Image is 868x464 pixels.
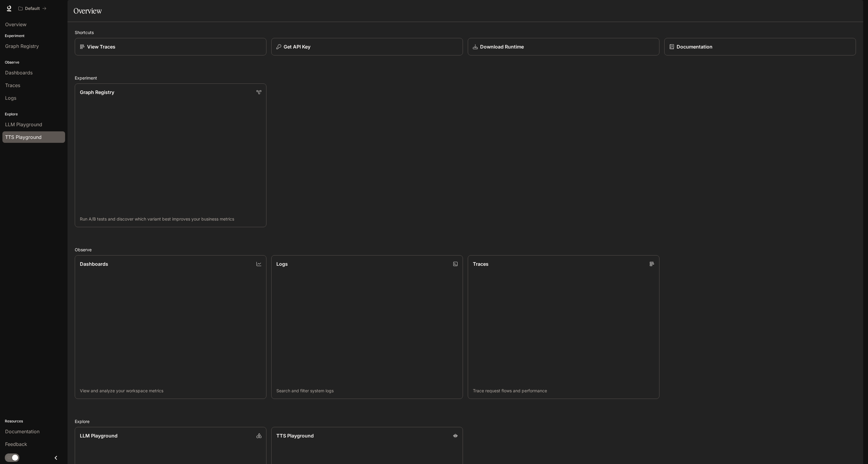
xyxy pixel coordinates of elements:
[80,260,108,268] p: Dashboards
[80,216,261,222] p: Run A/B tests and discover which variant best improves your business metrics
[468,38,659,55] a: Download Runtime
[677,43,712,50] p: Documentation
[473,260,489,268] p: Traces
[75,83,266,227] a: Graph RegistryRun A/B tests and discover which variant best improves your business metrics
[87,43,115,50] p: View Traces
[284,43,310,50] p: Get API Key
[80,388,261,394] p: View and analyze your workspace metrics
[473,388,654,394] p: Trace request flows and performance
[271,255,463,399] a: LogsSearch and filter system logs
[75,246,856,253] h2: Observe
[480,43,524,50] p: Download Runtime
[75,418,856,425] h2: Explore
[75,38,266,55] a: View Traces
[271,38,463,55] button: Get API Key
[16,2,49,14] button: All workspaces
[664,38,856,55] a: Documentation
[75,255,266,399] a: DashboardsView and analyze your workspace metrics
[25,6,40,11] p: Default
[276,388,458,394] p: Search and filter system logs
[75,29,856,36] h2: Shortcuts
[276,432,314,439] p: TTS Playground
[468,255,659,399] a: TracesTrace request flows and performance
[80,432,118,439] p: LLM Playground
[75,75,856,81] h2: Experiment
[74,5,102,17] h1: Overview
[80,89,114,96] p: Graph Registry
[276,260,288,268] p: Logs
